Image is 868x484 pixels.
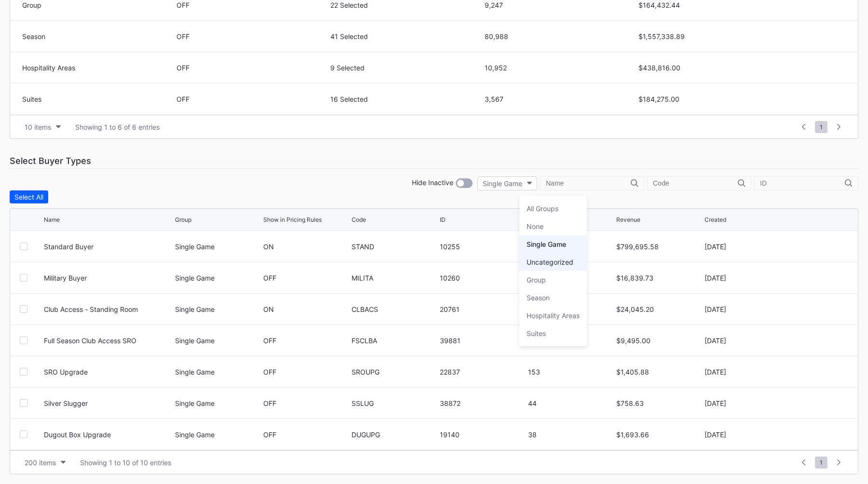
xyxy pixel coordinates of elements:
[20,121,66,134] button: 10 items
[527,311,580,320] div: Hospitality Areas
[527,240,566,248] div: Single Game
[528,430,614,439] div: 38
[477,176,537,190] button: Single Game
[440,216,446,223] div: ID
[263,399,276,407] div: OFF
[705,216,726,223] div: Created
[44,305,173,313] div: Club Access - Standing Room
[653,179,738,187] input: Code
[263,430,276,439] div: OFF
[175,242,261,251] div: Single Game
[352,368,437,376] div: SROUPG
[760,179,845,187] input: ID
[25,458,56,467] div: 200 items
[352,242,437,251] div: STAND
[44,274,173,282] div: Military Buyer
[705,274,790,282] div: [DATE]
[352,430,437,439] div: DUGUPG
[527,276,546,284] div: Group
[440,274,526,282] div: 10260
[80,458,171,467] div: Showing 1 to 10 of 10 entries
[705,305,790,313] div: [DATE]
[527,294,550,302] div: Season
[440,368,526,376] div: 22837
[75,123,160,131] div: Showing 1 to 6 of 6 entries
[705,336,790,345] div: [DATE]
[616,336,702,345] div: $9,495.00
[705,242,790,251] div: [DATE]
[175,216,191,223] div: Group
[527,222,543,230] div: None
[705,368,790,376] div: [DATE]
[352,274,437,282] div: MILITA
[263,274,276,282] div: OFF
[616,242,702,251] div: $799,695.58
[616,430,702,439] div: $1,693.66
[263,368,276,376] div: OFF
[527,329,546,337] div: Suites
[44,216,60,223] div: Name
[705,430,790,439] div: [DATE]
[528,399,614,407] div: 44
[20,456,70,469] button: 200 items
[352,399,437,407] div: SSLUG
[352,216,366,223] div: Code
[440,336,526,345] div: 39881
[440,305,526,313] div: 20761
[616,216,640,223] div: Revenue
[352,336,437,345] div: FSCLBA
[263,305,274,313] div: ON
[616,274,702,282] div: $16,839.73
[44,399,173,407] div: Silver Slugger
[352,305,437,313] div: CLBACS
[527,204,558,213] div: All Groups
[546,179,631,187] input: Name
[815,457,827,469] span: 1
[483,179,522,188] div: Single Game
[616,368,702,376] div: $1,405.88
[44,242,173,251] div: Standard Buyer
[10,190,48,203] button: Select All
[440,399,526,407] div: 38872
[263,336,276,345] div: OFF
[175,368,261,376] div: Single Game
[175,430,261,439] div: Single Game
[263,216,322,223] div: Show in Pricing Rules
[412,178,453,188] div: Hide Inactive
[10,153,858,169] div: Select Buyer Types
[263,242,274,251] div: ON
[14,193,43,201] div: Select All
[528,368,614,376] div: 153
[616,399,702,407] div: $758.63
[25,123,51,131] div: 10 items
[616,305,702,313] div: $24,045.20
[440,242,526,251] div: 10255
[44,368,173,376] div: SRO Upgrade
[44,430,173,439] div: Dugout Box Upgrade
[175,274,261,282] div: Single Game
[175,399,261,407] div: Single Game
[44,336,173,345] div: Full Season Club Access SRO
[175,305,261,313] div: Single Game
[705,399,790,407] div: [DATE]
[440,430,526,439] div: 19140
[815,121,827,133] span: 1
[527,258,573,266] div: Uncategorized
[175,336,261,345] div: Single Game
